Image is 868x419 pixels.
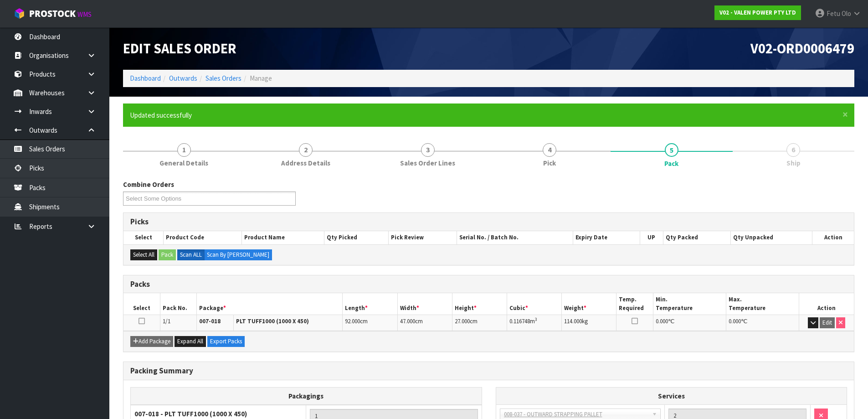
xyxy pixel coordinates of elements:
td: cm [452,315,507,331]
span: Manage [250,74,272,83]
th: Temp. Required [616,293,653,315]
th: Select [123,293,160,315]
span: 4 [543,143,556,157]
button: Add Package [130,336,173,347]
span: 0.116748 [509,317,530,325]
small: WMS [77,10,92,19]
span: General Details [159,158,208,168]
strong: 007-018 [199,317,221,325]
span: 0.000 [729,317,741,325]
th: Qty Picked [324,231,389,244]
span: Olo [842,9,851,18]
span: 114.000 [564,317,582,325]
th: Cubic [507,293,562,315]
a: Dashboard [130,74,161,83]
span: 1 [177,143,191,157]
label: Scan By [PERSON_NAME] [204,249,272,260]
td: ℃ [653,315,726,331]
th: Weight [562,293,616,315]
th: Pack No. [160,293,196,315]
strong: PLT TUFF1000 (1000 X 450) [236,317,309,325]
td: cm [343,315,397,331]
h3: Packs [130,280,847,289]
span: Edit Sales Order [123,40,236,57]
th: Height [452,293,507,315]
span: Pick [543,158,556,168]
img: cube-alt.png [14,8,25,19]
span: 47.000 [400,317,415,325]
span: 27.000 [455,317,470,325]
button: Edit [820,317,835,328]
span: V02-ORD0006479 [750,40,854,57]
th: Product Code [164,231,242,244]
th: Packagings [131,387,482,405]
a: Sales Orders [205,74,241,83]
span: Fetu [827,9,840,18]
sup: 3 [535,316,537,322]
span: Ship [786,158,801,168]
h3: Packing Summary [130,367,847,375]
button: Export Packs [207,336,245,347]
th: Pick Review [389,231,457,244]
th: Package [196,293,343,315]
th: Action [799,293,854,315]
a: Outwards [169,74,197,83]
span: Pack [664,159,678,168]
strong: V02 - VALEN POWER PTY LTD [719,9,796,16]
th: Qty Packed [663,231,730,244]
span: 2 [299,143,313,157]
a: V02 - VALEN POWER PTY LTD [714,5,801,20]
span: 1/1 [163,317,170,325]
span: 6 [786,143,800,157]
button: Expand All [175,336,206,347]
span: Updated successfully [130,111,192,119]
th: Width [397,293,452,315]
button: Select All [130,249,157,260]
strong: 007-018 - PLT TUFF1000 (1000 X 450) [134,409,247,418]
td: kg [562,315,616,331]
th: UP [640,231,663,244]
th: Min. Temperature [653,293,726,315]
th: Length [343,293,397,315]
th: Serial No. / Batch No. [457,231,573,244]
td: ℃ [726,315,799,331]
th: Services [496,388,847,405]
span: Address Details [281,158,330,168]
span: 3 [421,143,435,157]
span: 5 [665,143,678,157]
span: × [842,108,848,121]
span: ProStock [29,8,76,20]
th: Expiry Date [573,231,640,244]
td: m [507,315,562,331]
th: Product Name [242,231,324,244]
th: Select [123,231,164,244]
span: Expand All [177,337,203,345]
th: Qty Unpacked [730,231,812,244]
th: Action [812,231,854,244]
h3: Picks [130,217,847,226]
span: Sales Order Lines [400,158,455,168]
td: cm [397,315,452,331]
label: Scan ALL [177,249,205,260]
span: 92.000 [345,317,360,325]
span: 0.000 [656,317,668,325]
button: Pack [159,249,176,260]
label: Combine Orders [123,180,174,189]
th: Max. Temperature [726,293,799,315]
